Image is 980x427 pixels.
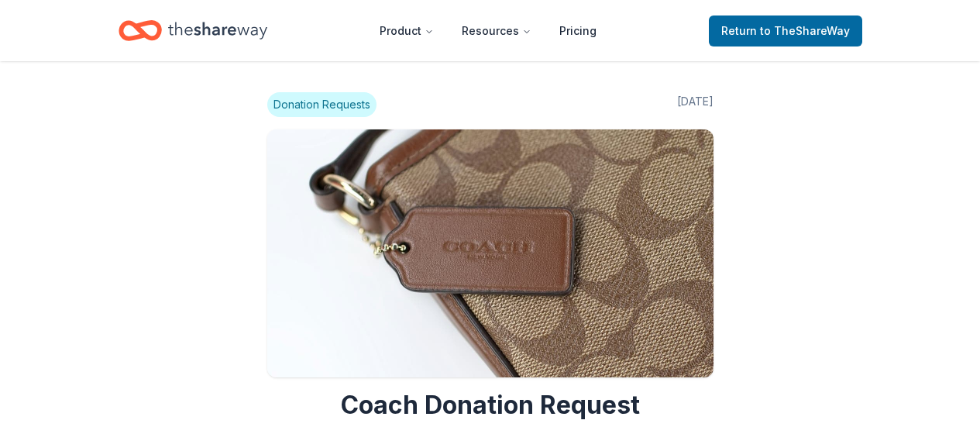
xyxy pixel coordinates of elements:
nav: Main [367,12,609,49]
a: Home [119,12,267,49]
img: Image for Coach Donation Request [267,129,714,377]
span: [DATE] [677,92,714,117]
button: Resources [449,15,544,46]
span: to TheShareWay [760,24,850,37]
button: Product [367,15,446,46]
span: Donation Requests [267,92,377,117]
a: Returnto TheShareWay [709,15,862,46]
a: Pricing [547,15,609,46]
h1: Coach Donation Request [267,390,714,421]
span: Return [721,22,850,40]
